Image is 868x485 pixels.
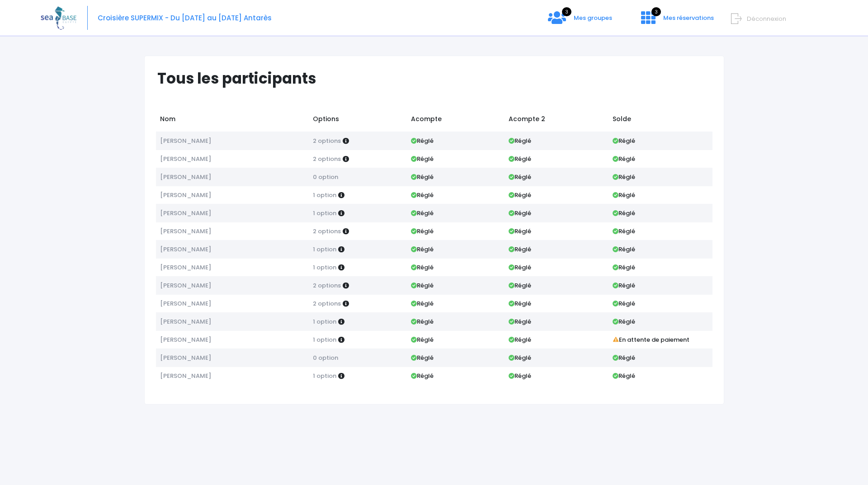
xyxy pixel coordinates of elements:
span: Déconnexion [747,14,786,23]
span: 0 option [313,353,338,362]
td: Nom [156,110,309,132]
strong: Réglé [411,227,434,235]
span: 1 option [313,317,336,326]
a: 3 Mes groupes [541,17,619,25]
strong: Réglé [613,263,635,272]
strong: Réglé [509,191,531,199]
strong: Réglé [411,191,434,199]
strong: Réglé [411,335,434,344]
span: Croisière SUPERMIX - Du [DATE] au [DATE] Antarès [98,13,272,23]
span: Mes réservations [663,14,714,22]
strong: Réglé [509,372,531,380]
strong: Réglé [509,317,531,326]
strong: Réglé [509,299,531,308]
strong: Réglé [613,372,635,380]
strong: Réglé [509,281,531,290]
span: 2 options [313,299,341,308]
span: 1 option [313,263,336,272]
span: 3 [562,7,571,16]
strong: Réglé [411,281,434,290]
span: [PERSON_NAME] [160,155,211,163]
strong: Réglé [509,335,531,344]
strong: Réglé [411,155,434,163]
span: [PERSON_NAME] [160,191,211,199]
span: [PERSON_NAME] [160,263,211,272]
strong: Réglé [509,155,531,163]
span: 0 option [313,173,338,181]
span: [PERSON_NAME] [160,173,211,181]
strong: Réglé [613,191,635,199]
strong: Réglé [613,227,635,235]
strong: Réglé [411,317,434,326]
span: Mes groupes [574,14,612,22]
strong: Réglé [613,137,635,145]
strong: Réglé [411,263,434,272]
span: [PERSON_NAME] [160,245,211,254]
span: [PERSON_NAME] [160,209,211,217]
span: [PERSON_NAME] [160,372,211,380]
strong: Réglé [509,263,531,272]
td: Solde [608,110,712,132]
strong: Réglé [509,227,531,235]
span: 1 option [313,245,336,254]
a: 3 Mes réservations [634,17,719,25]
span: [PERSON_NAME] [160,353,211,362]
span: [PERSON_NAME] [160,281,211,290]
strong: Réglé [509,173,531,181]
strong: Réglé [613,299,635,308]
span: [PERSON_NAME] [160,137,211,145]
strong: Réglé [509,209,531,217]
h1: Tous les participants [157,70,719,87]
span: 3 [651,7,661,16]
strong: Réglé [509,245,531,254]
strong: En attente de paiement [613,335,689,344]
strong: Réglé [411,353,434,362]
strong: Réglé [411,173,434,181]
strong: Réglé [613,209,635,217]
strong: Réglé [613,353,635,362]
span: 1 option [313,372,336,380]
strong: Réglé [509,137,531,145]
span: [PERSON_NAME] [160,227,211,235]
span: 2 options [313,281,341,290]
span: [PERSON_NAME] [160,317,211,326]
strong: Réglé [509,353,531,362]
strong: Réglé [613,173,635,181]
span: [PERSON_NAME] [160,299,211,308]
strong: Réglé [613,317,635,326]
strong: Réglé [411,372,434,380]
span: [PERSON_NAME] [160,335,211,344]
span: 2 options [313,227,341,235]
strong: Réglé [613,155,635,163]
td: Acompte [406,110,504,132]
span: 1 option [313,191,336,199]
strong: Réglé [613,281,635,290]
span: 1 option [313,335,336,344]
span: 2 options [313,155,341,163]
strong: Réglé [411,299,434,308]
span: 2 options [313,137,341,145]
strong: Réglé [411,209,434,217]
span: 1 option [313,209,336,217]
strong: Réglé [613,245,635,254]
strong: Réglé [411,245,434,254]
strong: Réglé [411,137,434,145]
td: Acompte 2 [505,110,609,132]
td: Options [309,110,406,132]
